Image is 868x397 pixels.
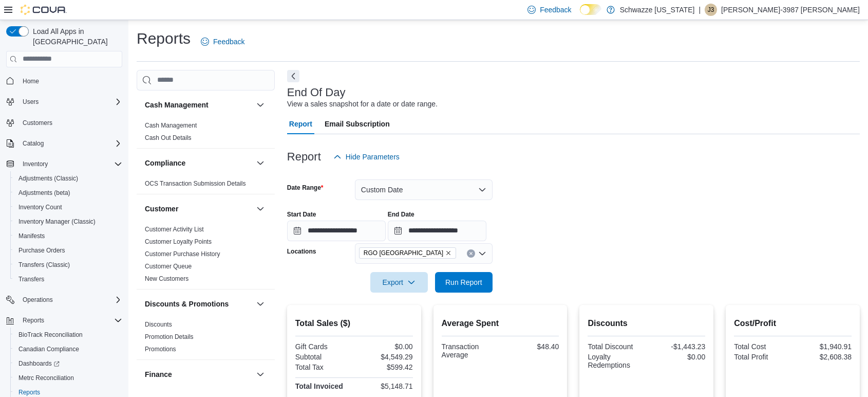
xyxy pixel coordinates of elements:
[289,114,312,134] span: Report
[356,342,412,351] div: $0.00
[14,230,49,242] a: Manifests
[620,4,695,16] p: Schwazze [US_STATE]
[14,215,122,228] span: Inventory Manager (Classic)
[18,261,70,269] span: Transfers (Classic)
[708,4,714,16] span: J3
[445,277,482,287] span: Run Report
[18,232,45,240] span: Manifests
[287,151,321,163] h3: Report
[445,250,451,256] button: Remove RGO 6 Northeast Heights from selection in this group
[14,215,100,228] a: Inventory Manager (Classic)
[18,158,52,170] button: Inventory
[23,139,44,148] span: Catalog
[137,119,275,148] div: Cash Management
[137,28,191,49] h1: Reports
[254,157,267,169] button: Compliance
[145,263,192,270] a: Customer Queue
[18,117,56,129] a: Customers
[370,272,428,293] button: Export
[137,223,275,289] div: Customer
[467,249,475,258] button: Clear input
[10,356,126,371] a: Dashboards
[137,177,275,194] div: Compliance
[356,363,412,371] div: $599.42
[14,329,87,341] a: BioTrack Reconciliation
[14,187,74,199] a: Adjustments (beta)
[145,333,194,341] span: Promotion Details
[540,5,571,15] span: Feedback
[18,359,60,368] span: Dashboards
[699,4,701,16] p: |
[356,353,412,361] div: $4,549.29
[197,31,249,52] a: Feedback
[145,321,172,328] a: Discounts
[287,86,346,99] h3: End Of Day
[254,99,267,111] button: Cash Management
[145,100,252,110] button: Cash Management
[502,342,559,351] div: $48.40
[145,158,252,168] button: Compliance
[21,5,67,15] img: Cova
[287,221,386,241] input: Press the down key to open a popover containing a calendar.
[580,4,601,15] input: Dark Mode
[145,320,172,329] span: Discounts
[145,369,252,380] button: Finance
[364,248,443,258] span: RGO [GEOGRAPHIC_DATA]
[14,343,83,355] a: Canadian Compliance
[18,96,122,108] span: Users
[10,371,126,385] button: Metrc Reconciliation
[287,70,299,82] button: Next
[18,137,48,150] button: Catalog
[145,299,252,309] button: Discounts & Promotions
[18,189,70,197] span: Adjustments (beta)
[2,115,126,130] button: Customers
[14,357,122,370] span: Dashboards
[145,100,209,110] h3: Cash Management
[14,273,48,285] a: Transfers
[145,369,172,380] h3: Finance
[14,372,78,384] a: Metrc Reconciliation
[18,218,96,226] span: Inventory Manager (Classic)
[18,388,40,396] span: Reports
[145,299,229,309] h3: Discounts & Promotions
[145,122,197,129] a: Cash Management
[10,186,126,200] button: Adjustments (beta)
[145,238,212,245] a: Customer Loyalty Points
[287,210,316,219] label: Start Date
[10,258,126,272] button: Transfers (Classic)
[2,157,126,171] button: Inventory
[14,201,122,213] span: Inventory Count
[145,346,176,353] a: Promotions
[29,26,122,47] span: Load All Apps in [GEOGRAPHIC_DATA]
[254,203,267,215] button: Customer
[145,226,204,233] a: Customer Activity List
[18,137,122,150] span: Catalog
[14,259,74,271] a: Transfers (Classic)
[14,244,69,257] a: Purchase Orders
[145,121,197,130] span: Cash Management
[23,119,52,127] span: Customers
[145,134,192,141] a: Cash Out Details
[295,363,352,371] div: Total Tax
[580,15,580,15] span: Dark Mode
[18,96,43,108] button: Users
[14,343,122,355] span: Canadian Compliance
[10,214,126,229] button: Inventory Manager (Classic)
[23,77,39,85] span: Home
[14,372,122,384] span: Metrc Reconciliation
[295,382,343,390] strong: Total Invoiced
[145,275,188,282] a: New Customers
[10,200,126,214] button: Inventory Count
[2,74,126,88] button: Home
[18,203,62,211] span: Inventory Count
[14,259,122,271] span: Transfers (Classic)
[649,342,705,351] div: -$1,443.23
[18,174,78,183] span: Adjustments (Classic)
[14,201,66,213] a: Inventory Count
[145,250,220,258] a: Customer Purchase History
[734,317,852,330] h2: Cost/Profit
[795,342,852,351] div: $1,940.91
